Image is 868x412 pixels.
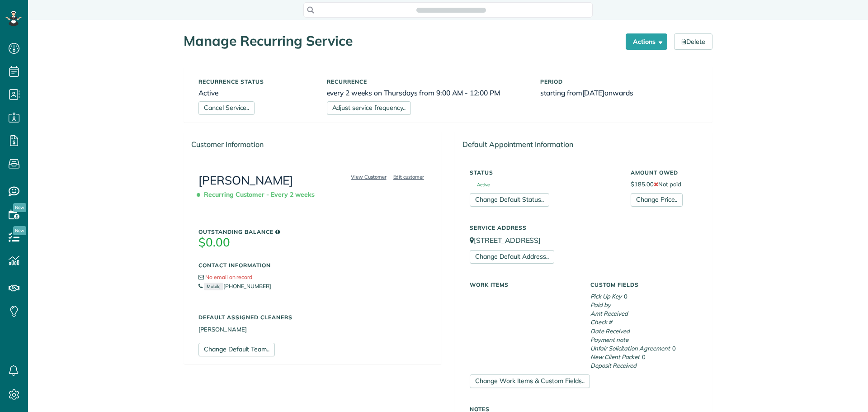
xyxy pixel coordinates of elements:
span: New [13,203,26,212]
a: Change Default Team.. [198,343,275,356]
span: Search ZenMaid… [425,5,476,14]
a: Change Default Status.. [470,193,549,207]
h5: Custom Fields [590,282,698,288]
span: 0 [672,345,676,352]
span: Active [470,183,490,187]
em: Unfair Solicitation Agreement [590,345,670,352]
span: [DATE] [582,88,605,97]
h1: Manage Recurring Service [184,33,619,48]
em: Payment note [590,336,628,343]
h5: Recurrence [327,79,527,85]
em: New Client Packet [590,353,640,360]
span: No email on record [205,274,252,280]
h5: Work Items [470,282,577,288]
a: Adjust service frequency.. [327,101,411,115]
a: Cancel Service.. [198,101,255,115]
em: Deposit Received [590,362,637,369]
a: Change Default Address.. [470,250,554,264]
a: Mobile[PHONE_NUMBER] [198,283,271,289]
a: Change Price.. [631,193,683,207]
li: [PERSON_NAME] [198,325,427,334]
a: Change Work Items & Custom Fields.. [470,374,590,388]
h6: Active [198,89,313,97]
div: Customer Information [184,132,441,157]
h5: Contact Information [198,262,427,268]
a: Delete [674,33,712,50]
h5: Service Address [470,225,698,231]
h5: Period [540,79,698,85]
a: View Customer [348,173,389,181]
span: 0 [624,293,627,300]
div: Default Appointment Information [455,132,712,157]
h5: Recurrence status [198,79,313,85]
h5: Status [470,170,617,175]
h6: starting from onwards [540,89,698,97]
div: $185.00 Not paid [624,165,704,207]
button: Actions [626,33,667,50]
a: [PERSON_NAME] [198,173,293,188]
em: Check # [590,318,612,326]
h6: every 2 weeks on Thursdays from 9:00 AM - 12:00 PM [327,89,527,97]
h3: $0.00 [198,236,427,249]
small: Mobile [204,283,223,290]
span: Recurring Customer - Every 2 weeks [198,187,318,203]
em: Amt Received [590,310,628,317]
em: Paid by [590,301,611,308]
h5: Default Assigned Cleaners [198,314,427,320]
h5: Notes [470,406,698,412]
h5: Amount Owed [631,170,698,175]
em: Pick Up Key [590,293,622,300]
p: [STREET_ADDRESS] [470,235,698,246]
a: Edit customer [391,173,427,181]
h5: Outstanding Balance [198,229,427,235]
span: New [13,226,26,235]
span: 0 [642,353,646,360]
em: Date Received [590,327,630,335]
